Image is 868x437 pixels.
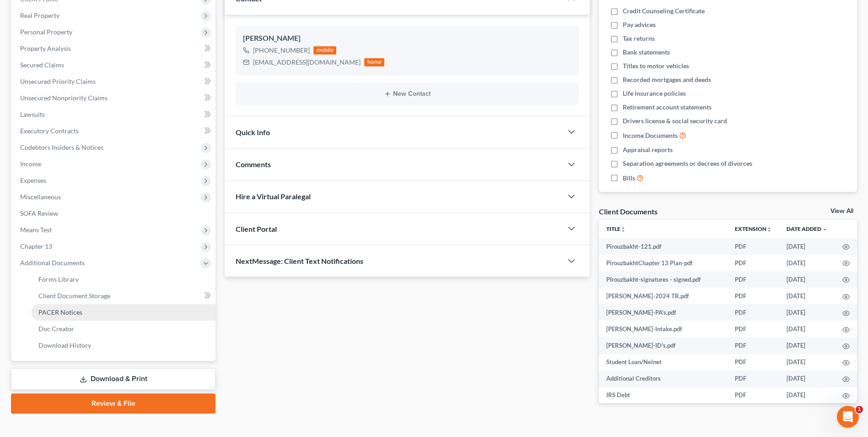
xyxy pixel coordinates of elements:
[822,227,828,232] i: expand_more
[236,192,311,201] span: Hire a Virtual Paralegal
[253,58,361,67] div: [EMAIL_ADDRESS][DOMAIN_NAME]
[623,174,635,183] span: Bills
[31,271,216,288] a: Forms Library
[728,321,779,337] td: PDF
[728,304,779,321] td: PDF
[606,225,626,232] a: Titleunfold_more
[20,176,46,184] span: Expenses
[779,321,835,337] td: [DATE]
[599,271,728,288] td: PIrouzbakht-signatures - signed.pdf
[735,225,772,232] a: Extensionunfold_more
[20,160,41,168] span: Income
[728,387,779,404] td: PDF
[243,33,571,44] div: [PERSON_NAME]
[11,368,216,390] a: Download & Print
[599,387,728,404] td: IRS Debt
[38,325,74,333] span: Doc Creator
[13,90,216,106] a: Unsecured Nonpriority Claims
[779,337,835,354] td: [DATE]
[728,238,779,255] td: PDF
[38,292,110,300] span: Client Document Storage
[20,259,85,267] span: Additional Documents
[728,288,779,304] td: PDF
[599,337,728,354] td: [PERSON_NAME]-ID's.pdf
[779,304,835,321] td: [DATE]
[20,44,71,52] span: Property Analysis
[599,238,728,255] td: Pirouzbakht-121.pdf
[31,321,216,337] a: Doc Creator
[728,337,779,354] td: PDF
[31,304,216,321] a: PACER Notices
[779,354,835,371] td: [DATE]
[20,61,64,69] span: Secured Claims
[20,193,61,201] span: Miscellaneous
[364,58,384,66] div: home
[243,90,571,98] button: New Contact
[20,127,79,135] span: Executory Contracts
[599,207,658,216] div: Client Documents
[623,159,752,168] span: Separation agreements or decrees of divorces
[728,371,779,387] td: PDF
[236,224,277,233] span: Client Portal
[31,288,216,304] a: Client Document Storage
[766,227,772,232] i: unfold_more
[13,106,216,123] a: Lawsuits
[13,73,216,90] a: Unsecured Priority Claims
[623,116,727,126] span: Drivers license & social security card
[20,143,103,151] span: Codebtors Insiders & Notices
[20,94,108,102] span: Unsecured Nonpriority Claims
[20,110,45,118] span: Lawsuits
[856,406,863,413] span: 1
[38,341,91,349] span: Download History
[11,393,216,414] a: Review & File
[20,77,96,85] span: Unsecured Priority Claims
[779,255,835,271] td: [DATE]
[779,271,835,288] td: [DATE]
[236,257,363,265] span: NextMessage: Client Text Notifications
[20,226,52,234] span: Means Test
[20,242,52,250] span: Chapter 13
[20,209,58,217] span: SOFA Review
[13,57,216,73] a: Secured Claims
[728,354,779,371] td: PDF
[13,40,216,57] a: Property Analysis
[779,387,835,404] td: [DATE]
[20,28,72,36] span: Personal Property
[728,255,779,271] td: PDF
[13,123,216,139] a: Executory Contracts
[623,61,689,71] span: Titles to motor vehicles
[779,371,835,387] td: [DATE]
[599,321,728,337] td: [PERSON_NAME]-Intake.pdf
[623,20,656,29] span: Pay advices
[599,255,728,271] td: PirouzbakhtChapter 13 Plan-pdf
[236,160,271,169] span: Comments
[38,308,82,316] span: PACER Notices
[599,288,728,304] td: [PERSON_NAME]-2024 TR.pdf
[623,34,655,43] span: Tax returns
[623,145,673,154] span: Appraisal reports
[599,354,728,371] td: Student Loan/Nelnet
[13,205,216,222] a: SOFA Review
[599,371,728,387] td: Additional Creditors
[623,75,711,84] span: Recorded mortgages and deeds
[38,275,79,283] span: Forms Library
[623,6,705,16] span: Credit Counseling Certificate
[837,406,859,428] iframe: Intercom live chat
[623,103,712,112] span: Retirement account statements
[623,89,686,98] span: Life insurance policies
[313,46,336,55] div: mobile
[779,238,835,255] td: [DATE]
[253,46,310,55] div: [PHONE_NUMBER]
[787,225,828,232] a: Date Added expand_more
[31,337,216,354] a: Download History
[599,304,728,321] td: [PERSON_NAME]-PA's.pdf
[830,208,853,214] a: View All
[623,48,670,57] span: Bank statements
[779,288,835,304] td: [DATE]
[623,131,678,140] span: Income Documents
[236,128,270,137] span: Quick Info
[728,271,779,288] td: PDF
[620,227,626,232] i: unfold_more
[20,11,59,19] span: Real Property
